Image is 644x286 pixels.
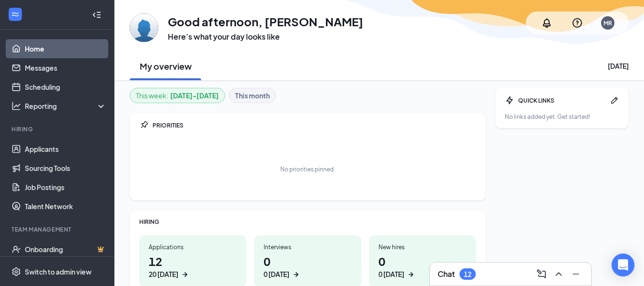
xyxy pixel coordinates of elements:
svg: ArrowRight [291,270,301,279]
svg: Bolt [505,95,514,105]
div: MR [603,19,612,27]
a: Scheduling [25,77,106,96]
div: PRIORITIES [153,121,476,129]
svg: Minimize [570,268,582,280]
h3: Chat [438,269,455,279]
svg: ChevronUp [553,268,564,280]
div: Hiring [11,125,104,133]
svg: ArrowRight [406,270,416,279]
div: 0 [DATE] [378,269,404,279]
div: New hires [378,243,467,251]
svg: ComposeMessage [536,268,547,280]
h3: Here’s what your day looks like [168,32,363,42]
div: This week : [136,90,219,101]
a: Sourcing Tools [25,159,106,178]
div: 0 [DATE] [264,269,289,279]
b: [DATE] - [DATE] [170,90,219,101]
div: [DATE] [608,61,629,71]
a: Job Postings [25,178,106,197]
svg: Pen [610,95,619,105]
svg: WorkstreamLogo [10,10,20,19]
div: Switch to admin view [25,267,92,276]
b: This month [235,90,270,101]
svg: Analysis [11,101,21,111]
button: ChevronUp [551,266,566,282]
h1: Good afternoon, [PERSON_NAME] [168,13,363,30]
div: Team Management [11,225,104,233]
svg: Notifications [541,17,552,29]
a: Messages [25,58,106,77]
a: OnboardingCrown [25,240,106,259]
a: Talent Network [25,197,106,216]
div: No priorities pinned. [280,165,335,173]
svg: Settings [11,267,21,276]
div: QUICK LINKS [518,96,606,105]
svg: ArrowRight [180,270,190,279]
div: Interviews [264,243,352,251]
svg: QuestionInfo [572,17,583,29]
div: HIRING [139,218,476,226]
svg: Collapse [92,10,102,20]
a: Applicants [25,139,106,159]
svg: Pin [139,120,149,130]
h1: 0 [264,253,352,279]
button: Minimize [568,266,583,282]
img: Michael Roberts [130,13,158,42]
div: 12 [464,270,471,278]
div: No links added yet. Get started! [505,113,619,121]
h1: 12 [149,253,237,279]
div: Reporting [25,101,107,111]
button: ComposeMessage [534,266,549,282]
div: Open Intercom Messenger [612,254,634,276]
h2: My overview [140,60,192,72]
a: Home [25,39,106,58]
div: Applications [149,243,237,251]
h1: 0 [378,253,467,279]
div: 20 [DATE] [149,269,178,279]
